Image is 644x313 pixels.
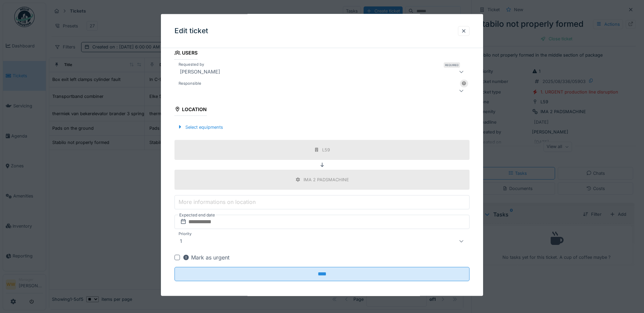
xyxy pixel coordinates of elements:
label: More informations on location [177,198,257,206]
h3: Edit ticket [174,27,208,35]
div: Users [174,48,198,59]
div: [PERSON_NAME] [177,67,223,76]
label: Responsible [177,80,203,86]
label: Expected end date [179,211,216,219]
div: Required [444,62,460,67]
div: IMA 2 PADSMACHINE [303,176,349,183]
label: Requested by [177,61,205,67]
div: Mark as urgent [183,253,229,262]
div: Select equipments [174,122,226,131]
label: Priority [177,231,193,237]
div: Location [174,104,207,116]
div: L59 [322,146,330,153]
div: 1 [177,237,185,245]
